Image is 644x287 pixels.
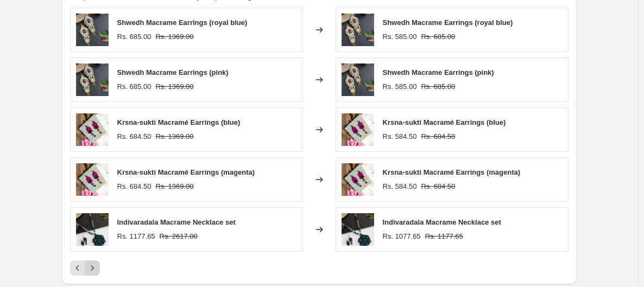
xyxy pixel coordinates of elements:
strike: Rs. 685.00 [421,81,455,92]
img: fe392f_5184abd9c5ea411186aa0d4e82465edc_mv2_80x.jpg [342,163,374,196]
div: Rs. 684.50 [117,131,151,142]
button: Next [85,260,100,276]
span: Shwedh Macrame Earrings (royal blue) [117,18,248,27]
img: fe392f_8012c55c49bc44709d4b6a2e4d3f6f3e_mv2_80x.jpg [342,63,374,96]
span: Indivaradala Macrame Necklace set [117,218,236,226]
img: fe392f_8012c55c49bc44709d4b6a2e4d3f6f3e_mv2_80x.jpg [76,63,109,96]
img: fe392f_8012c55c49bc44709d4b6a2e4d3f6f3e_mv2_80x.jpg [76,14,109,46]
div: Rs. 1077.65 [383,231,421,242]
img: fe392f_5184abd9c5ea411186aa0d4e82465edc_mv2_80x.jpg [76,113,109,146]
span: Indivaradala Macrame Necklace set [383,218,501,226]
span: Krsna-sukti Macramé Earrings (blue) [117,118,241,126]
span: Shwedh Macrame Earrings (pink) [117,68,229,76]
div: Rs. 1177.65 [117,231,155,242]
div: Rs. 685.00 [117,81,151,92]
img: fe392f_8012c55c49bc44709d4b6a2e4d3f6f3e_mv2_80x.jpg [342,14,374,46]
span: Shwedh Macrame Earrings (pink) [383,68,494,76]
strike: Rs. 2617.00 [160,231,198,242]
strike: Rs. 685.00 [421,31,455,42]
div: Rs. 685.00 [117,31,151,42]
span: Krsna-sukti Macramé Earrings (magenta) [117,168,255,176]
strike: Rs. 1369.00 [155,181,193,192]
img: fe392f_40041251ad1d4c679d6d6d777276bc72_mv2_80x.jpg [342,213,374,246]
div: Rs. 585.00 [383,81,417,92]
img: fe392f_40041251ad1d4c679d6d6d777276bc72_mv2_80x.jpg [76,213,109,246]
div: Rs. 585.00 [383,31,417,42]
button: Previous [70,260,85,276]
strike: Rs. 684.50 [421,131,455,142]
strike: Rs. 1369.00 [155,81,193,92]
span: Krsna-sukti Macramé Earrings (blue) [383,118,506,126]
img: fe392f_5184abd9c5ea411186aa0d4e82465edc_mv2_80x.jpg [342,113,374,146]
span: Shwedh Macrame Earrings (royal blue) [383,18,513,27]
strike: Rs. 684.50 [421,181,455,192]
strike: Rs. 1177.65 [425,231,463,242]
strike: Rs. 1369.00 [155,31,193,42]
div: Rs. 584.50 [383,181,417,192]
div: Rs. 584.50 [383,131,417,142]
div: Rs. 684.50 [117,181,151,192]
span: Krsna-sukti Macramé Earrings (magenta) [383,168,521,176]
img: fe392f_5184abd9c5ea411186aa0d4e82465edc_mv2_80x.jpg [76,163,109,196]
nav: Pagination [70,260,100,276]
strike: Rs. 1369.00 [155,131,193,142]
